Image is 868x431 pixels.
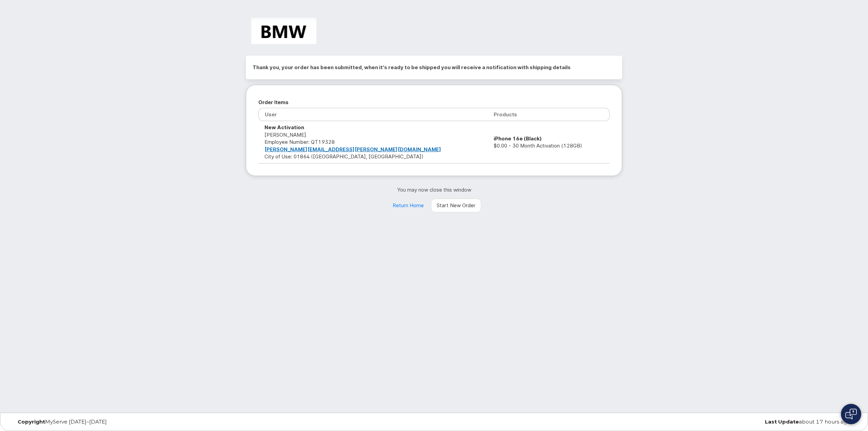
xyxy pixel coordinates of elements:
h2: Thank you, your order has been submitted, when it's ready to be shipped you will receive a notifi... [253,62,615,73]
strong: New Activation [264,124,304,131]
strong: Copyright [18,418,45,425]
span: Employee Number: QT19328 [264,139,335,145]
td: [PERSON_NAME] City of Use: 01864 ([GEOGRAPHIC_DATA], [GEOGRAPHIC_DATA]) [258,121,488,163]
a: Return Home [387,199,430,212]
a: Start New Order [431,199,481,212]
div: about 17 hours ago [574,419,855,425]
a: [PERSON_NAME][EMAIL_ADDRESS][PERSON_NAME][DOMAIN_NAME] [264,146,441,153]
img: BMW Manufacturing Co LLC [251,18,316,44]
th: Products [488,108,610,121]
strong: iPhone 16e (Black) [494,135,542,142]
th: User [258,108,488,121]
img: Open chat [845,409,857,419]
strong: Last Update [765,418,799,425]
p: You may now close this window [246,186,622,193]
div: MyServe [DATE]–[DATE] [13,419,294,425]
td: $0.00 - 30 Month Activation (128GB) [488,121,610,163]
h2: Order Items [258,97,610,107]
